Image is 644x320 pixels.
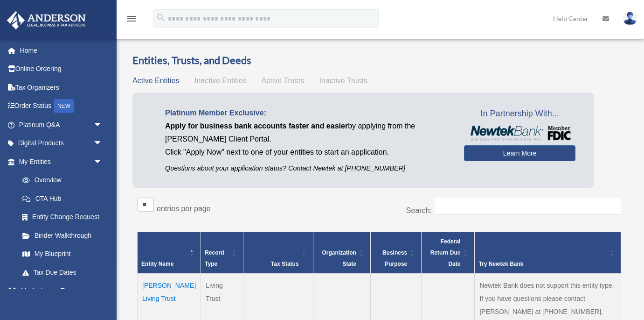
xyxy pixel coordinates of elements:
[319,77,367,85] span: Inactive Trusts
[478,258,607,270] div: Try Newtek Bank
[201,232,243,274] th: Record Type: Activate to sort
[13,171,107,190] a: Overview
[475,232,621,274] th: Try Newtek Bank : Activate to sort
[406,206,432,214] label: Search:
[7,41,117,60] a: Home
[7,78,117,97] a: Tax Organizers
[165,107,450,120] p: Platinum Member Exclusive:
[165,120,450,146] p: by applying from the [PERSON_NAME] Client Portal.
[54,99,74,113] div: NEW
[13,189,112,208] a: CTA Hub
[132,77,179,85] span: Active Entities
[93,115,112,135] span: arrow_drop_down
[7,152,112,171] a: My Entitiesarrow_drop_down
[7,134,117,153] a: Digital Productsarrow_drop_down
[7,60,117,78] a: Online Ordering
[7,282,117,300] a: My Anderson Teamarrow_drop_down
[464,107,575,121] span: In Partnership With...
[156,13,166,23] i: search
[623,12,637,25] img: User Pic
[157,205,211,213] label: entries per page
[13,226,112,245] a: Binder Walkthrough
[138,232,201,274] th: Entity Name: Activate to invert sorting
[322,249,356,267] span: Organization State
[165,146,450,159] p: Click "Apply Now" next to one of your entities to start an application.
[271,261,299,267] span: Tax Status
[469,126,571,141] img: NewtekBankLogoSM.png
[464,145,575,161] a: Learn More
[262,77,305,85] span: Active Trusts
[13,245,112,263] a: My Blueprint
[93,134,112,153] span: arrow_drop_down
[13,208,112,227] a: Entity Change Request
[141,261,173,267] span: Entity Name
[93,152,112,171] span: arrow_drop_down
[205,249,224,267] span: Record Type
[165,163,450,174] p: Questions about your application status? Contact Newtek at [PHONE_NUMBER]
[7,97,117,116] a: Order StatusNEW
[430,238,461,267] span: Federal Return Due Date
[194,77,247,85] span: Inactive Entities
[126,16,137,24] a: menu
[132,53,626,68] h3: Entities, Trusts, and Deeds
[243,232,313,274] th: Tax Status: Activate to sort
[370,232,421,274] th: Business Purpose: Activate to sort
[313,232,370,274] th: Organization State: Activate to sort
[93,282,112,301] span: arrow_drop_down
[4,11,89,29] img: Anderson Advisors Platinum Portal
[7,115,117,134] a: Platinum Q&Aarrow_drop_down
[382,249,407,267] span: Business Purpose
[13,263,112,282] a: Tax Due Dates
[422,232,475,274] th: Federal Return Due Date: Activate to sort
[126,13,137,24] i: menu
[165,122,348,130] span: Apply for business bank accounts faster and easier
